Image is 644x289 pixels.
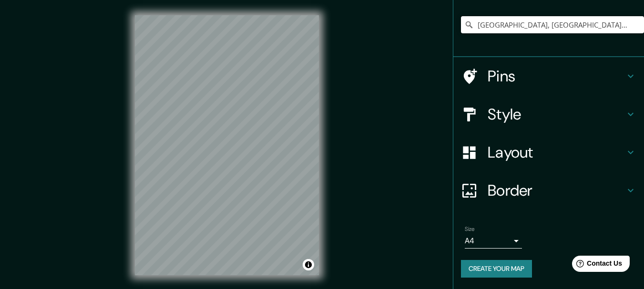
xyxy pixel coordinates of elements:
div: A4 [465,233,522,249]
div: Layout [453,133,644,171]
div: Style [453,95,644,133]
div: Border [453,171,644,209]
input: Pick your city or area [461,16,644,33]
button: Create your map [461,260,532,278]
div: Pins [453,57,644,95]
h4: Layout [488,143,625,162]
h4: Pins [488,67,625,86]
canvas: Map [135,15,319,275]
button: Toggle attribution [303,259,314,270]
iframe: Help widget launcher [559,252,634,279]
label: Size [465,225,475,233]
h4: Border [488,181,625,200]
h4: Style [488,105,625,124]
